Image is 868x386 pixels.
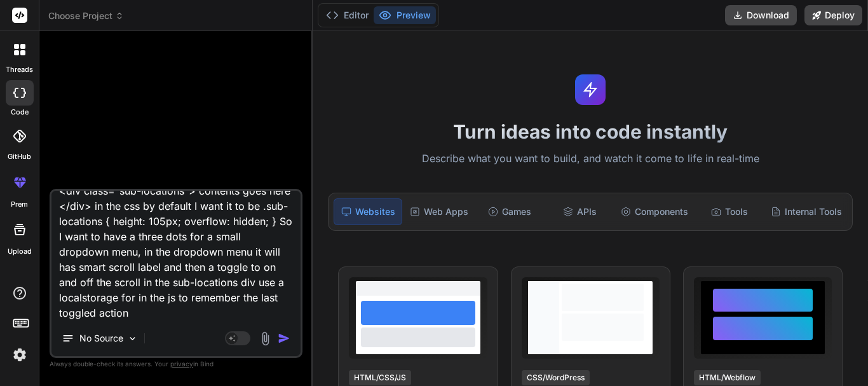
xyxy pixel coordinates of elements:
div: CSS/WordPress [522,370,590,385]
button: Deploy [804,5,862,25]
div: Websites [334,198,402,225]
h1: Turn ideas into code instantly [320,120,860,143]
div: APIs [546,198,613,225]
p: No Source [79,332,123,345]
div: Tools [696,198,763,225]
div: HTML/CSS/JS [349,370,411,385]
span: Choose Project [48,10,124,22]
label: code [11,107,29,118]
img: settings [9,344,31,366]
button: Download [725,5,797,25]
label: GitHub [8,151,31,162]
button: Editor [321,6,374,24]
div: Components [616,198,693,225]
button: Preview [374,6,436,24]
div: Internal Tools [766,198,847,225]
div: HTML/Webflow [694,370,761,385]
div: Games [476,198,543,225]
label: threads [6,64,33,75]
span: privacy [170,360,193,368]
p: Describe what you want to build, and watch it come to life in real-time [320,151,860,167]
label: Upload [8,246,32,257]
img: icon [278,332,290,345]
label: prem [11,199,28,210]
div: Web Apps [405,198,473,225]
img: Pick Models [127,333,138,344]
textarea: <div class="sub-locations"> contents goes here </div> in the css by default I want it to be .sub-... [51,191,301,321]
p: Always double-check its answers. Your in Bind [50,358,302,370]
img: attachment [258,331,273,346]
